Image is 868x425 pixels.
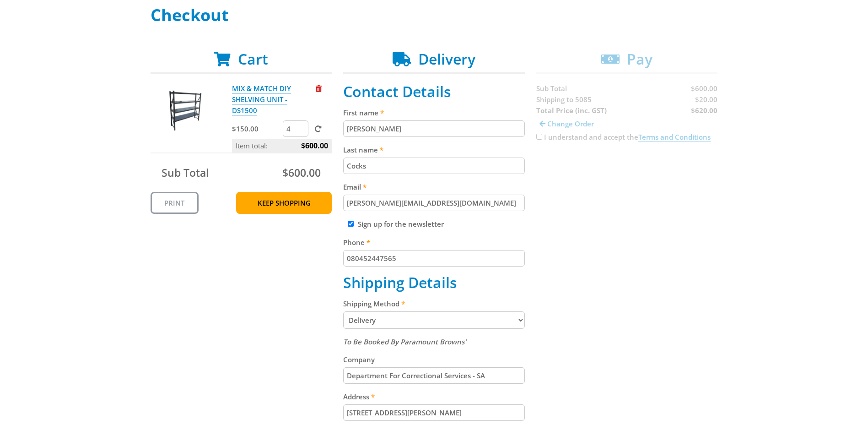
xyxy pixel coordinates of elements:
[343,195,525,211] input: Please enter your email address.
[232,84,291,115] a: MIX & MATCH DIY SHELVING UNIT - DS1500
[343,83,525,100] h2: Contact Details
[343,311,525,329] select: Please select a shipping method.
[343,354,525,365] label: Company
[316,84,322,93] a: Remove from cart
[159,83,214,138] img: MIX & MATCH DIY SHELVING UNIT - DS1500
[236,192,332,214] a: Keep Shopping
[238,49,268,69] span: Cart
[358,219,444,229] label: Sign up for the newsletter
[343,337,466,346] em: To Be Booked By Paramount Browns'
[343,144,525,155] label: Last name
[343,120,525,137] input: Please enter your first name.
[151,192,199,214] a: Print
[343,391,525,402] label: Address
[343,250,525,267] input: Please enter your telephone number.
[343,158,525,174] input: Please enter your last name.
[343,274,525,291] h2: Shipping Details
[418,49,475,69] span: Delivery
[301,139,328,153] span: $600.00
[343,237,525,248] label: Phone
[343,298,525,309] label: Shipping Method
[282,165,321,180] span: $600.00
[343,181,525,192] label: Email
[232,139,332,153] p: Item total:
[343,404,525,421] input: Please enter your address.
[162,165,209,180] span: Sub Total
[343,107,525,118] label: First name
[232,123,281,134] p: $150.00
[151,6,718,24] h1: Checkout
